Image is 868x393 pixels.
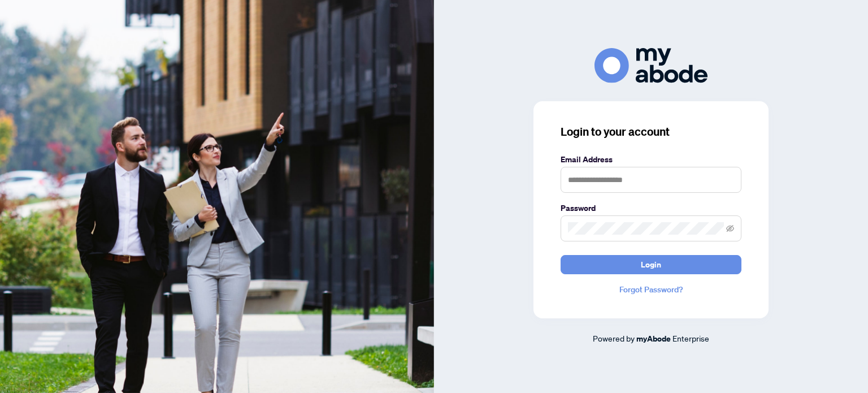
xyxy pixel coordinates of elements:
[594,48,708,83] img: ma-logo
[561,283,741,296] a: Forgot Password?
[641,256,661,274] span: Login
[561,153,741,166] label: Email Address
[593,333,635,343] span: Powered by
[726,224,734,232] span: eye-invisible
[561,202,741,214] label: Password
[636,332,671,345] a: myAbode
[672,333,709,343] span: Enterprise
[561,255,741,274] button: Login
[561,124,741,140] h3: Login to your account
